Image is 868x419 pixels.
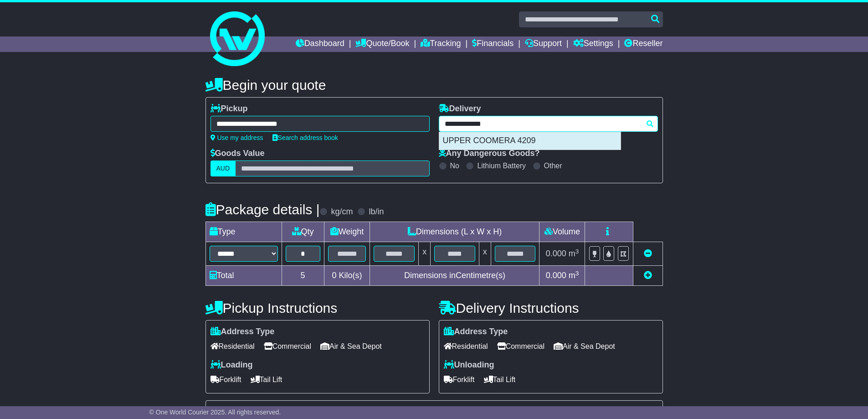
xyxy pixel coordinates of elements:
[370,222,539,242] td: Dimensions (L x W x H)
[421,36,461,52] a: Tracking
[264,339,311,353] span: Commercial
[479,242,491,266] td: x
[419,242,431,266] td: x
[324,222,370,242] td: Weight
[569,249,579,258] span: m
[296,36,344,52] a: Dashboard
[369,207,384,217] label: lb/in
[439,132,621,150] div: UPPER COOMERA 4209
[439,149,540,159] label: Any Dangerous Goods?
[472,36,514,52] a: Financials
[525,36,562,52] a: Support
[439,104,481,114] label: Delivery
[272,134,338,141] a: Search address book
[575,270,579,277] sup: 3
[331,207,353,217] label: kg/cm
[205,266,282,286] td: Total
[477,161,526,170] label: Lithium Battery
[211,134,263,141] a: Use my address
[149,409,281,416] span: © One World Courier 2025. All rights reserved.
[644,271,652,280] a: Add new item
[211,360,253,370] label: Loading
[211,327,275,337] label: Address Type
[370,266,539,286] td: Dimensions in Centimetre(s)
[211,160,236,176] label: AUD
[282,266,324,286] td: 5
[205,202,320,217] h4: Package details |
[546,249,566,258] span: 0.000
[497,339,544,353] span: Commercial
[544,161,562,170] label: Other
[575,248,579,255] sup: 3
[251,372,282,387] span: Tail Lift
[444,372,475,387] span: Forklift
[211,149,265,159] label: Goods Value
[539,222,585,242] td: Volume
[439,300,663,316] h4: Delivery Instructions
[332,271,336,280] span: 0
[355,36,409,52] a: Quote/Book
[282,222,324,242] td: Qty
[211,339,255,353] span: Residential
[624,36,663,52] a: Reseller
[644,249,652,258] a: Remove this item
[484,372,516,387] span: Tail Lift
[444,327,508,337] label: Address Type
[450,161,459,170] label: No
[205,300,430,316] h4: Pickup Instructions
[205,222,282,242] td: Type
[573,36,613,52] a: Settings
[211,372,241,387] span: Forklift
[439,116,658,132] typeahead: Please provide city
[211,104,248,114] label: Pickup
[444,339,488,353] span: Residential
[546,271,566,280] span: 0.000
[444,360,494,370] label: Unloading
[324,266,370,286] td: Kilo(s)
[320,339,382,353] span: Air & Sea Depot
[205,78,663,93] h4: Begin your quote
[569,271,579,280] span: m
[554,339,615,353] span: Air & Sea Depot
